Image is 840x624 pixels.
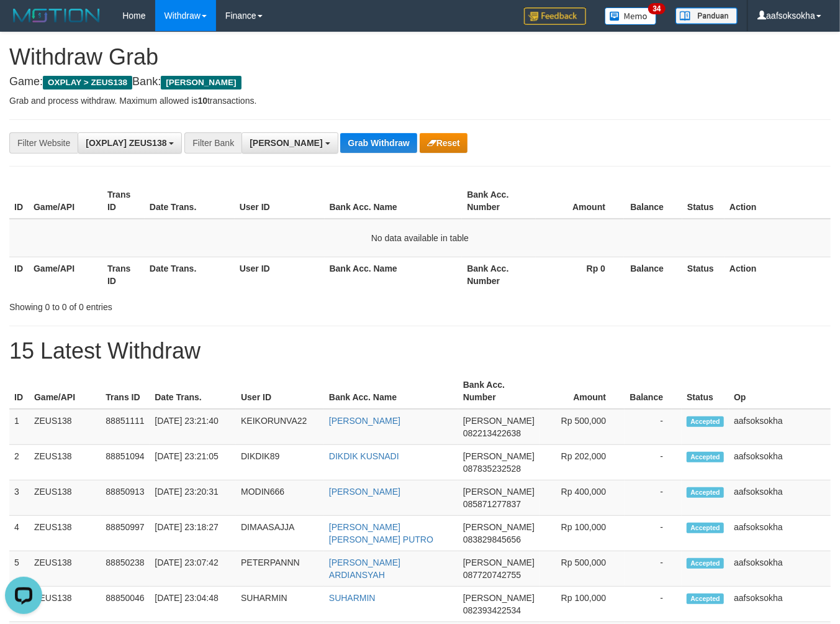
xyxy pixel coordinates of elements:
td: 3 [9,480,29,516]
td: - [625,480,682,516]
th: Status [682,374,729,409]
th: Balance [625,374,682,409]
td: ZEUS138 [29,480,101,516]
div: Filter Bank [184,132,242,154]
td: KEIKORUNVA22 [236,409,324,445]
td: aafsoksokha [729,445,831,480]
th: User ID [236,374,324,409]
td: Rp 100,000 [540,587,625,622]
a: [PERSON_NAME] [329,487,400,497]
td: ZEUS138 [29,587,101,622]
th: Bank Acc. Number [462,257,536,292]
span: Copy 087720742755 to clipboard [463,570,521,580]
strong: 10 [197,96,207,106]
td: DIKDIK89 [236,445,324,480]
th: Rp 0 [536,257,624,292]
td: [DATE] 23:04:48 [150,587,236,622]
td: aafsoksokha [729,480,831,516]
button: [OXPLAY] ZEUS138 [78,132,182,154]
th: Game/API [29,183,102,219]
span: [PERSON_NAME] [250,138,322,148]
span: [PERSON_NAME] [463,416,535,426]
td: Rp 202,000 [540,445,625,480]
img: Button%20Memo.svg [605,7,657,25]
th: Status [682,183,725,219]
td: ZEUS138 [29,445,101,480]
th: User ID [235,183,325,219]
td: ZEUS138 [29,516,101,551]
th: Action [725,257,831,292]
th: Bank Acc. Name [325,183,463,219]
td: 88851094 [101,445,150,480]
span: [PERSON_NAME] [463,487,535,497]
span: Accepted [687,523,724,533]
td: - [625,551,682,587]
h1: Withdraw Grab [9,45,831,70]
a: SUHARMIN [329,593,376,603]
td: 88851111 [101,409,150,445]
td: 1 [9,409,29,445]
span: Copy 083829845656 to clipboard [463,535,521,544]
td: - [625,516,682,551]
td: 2 [9,445,29,480]
a: DIKDIK KUSNADI [329,451,399,461]
span: Copy 085871277837 to clipboard [463,499,521,509]
th: Bank Acc. Number [458,374,540,409]
td: Rp 400,000 [540,480,625,516]
img: panduan.png [675,7,738,24]
th: Date Trans. [145,257,235,292]
span: [PERSON_NAME] [463,451,535,461]
span: Copy 087835232528 to clipboard [463,464,521,474]
a: [PERSON_NAME] [PERSON_NAME] PUTRO [329,522,433,544]
td: Rp 500,000 [540,409,625,445]
td: MODIN666 [236,480,324,516]
th: Amount [536,183,624,219]
th: Game/API [29,374,101,409]
td: - [625,445,682,480]
th: ID [9,257,29,292]
td: - [625,409,682,445]
th: Balance [624,183,682,219]
span: Copy 082393422534 to clipboard [463,605,521,615]
span: [PERSON_NAME] [463,557,535,567]
span: 34 [648,3,665,14]
td: 88850997 [101,516,150,551]
td: PETERPANNN [236,551,324,587]
th: Balance [624,257,682,292]
img: MOTION_logo.png [9,6,104,25]
div: Filter Website [9,132,78,154]
button: Reset [420,133,467,153]
button: [PERSON_NAME] [242,132,338,154]
span: Accepted [687,416,724,427]
th: Amount [540,374,625,409]
td: aafsoksokha [729,516,831,551]
th: Date Trans. [150,374,236,409]
th: ID [9,183,29,219]
th: Game/API [29,257,102,292]
td: aafsoksokha [729,587,831,622]
td: ZEUS138 [29,409,101,445]
td: aafsoksokha [729,551,831,587]
span: Accepted [687,558,724,569]
div: Showing 0 to 0 of 0 entries [9,296,341,313]
td: aafsoksokha [729,409,831,445]
td: [DATE] 23:07:42 [150,551,236,587]
td: [DATE] 23:21:05 [150,445,236,480]
th: Status [682,257,725,292]
a: [PERSON_NAME] ARDIANSYAH [329,557,400,580]
td: Rp 100,000 [540,516,625,551]
th: Date Trans. [145,183,235,219]
th: Trans ID [102,257,145,292]
td: No data available in table [9,219,831,257]
span: [OXPLAY] ZEUS138 [86,138,166,148]
span: OXPLAY > ZEUS138 [43,76,132,89]
p: Grab and process withdraw. Maximum allowed is transactions. [9,94,831,107]
th: Op [729,374,831,409]
span: Accepted [687,452,724,462]
span: [PERSON_NAME] [161,76,241,89]
th: Trans ID [101,374,150,409]
span: [PERSON_NAME] [463,522,535,532]
th: ID [9,374,29,409]
td: [DATE] 23:18:27 [150,516,236,551]
td: [DATE] 23:21:40 [150,409,236,445]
